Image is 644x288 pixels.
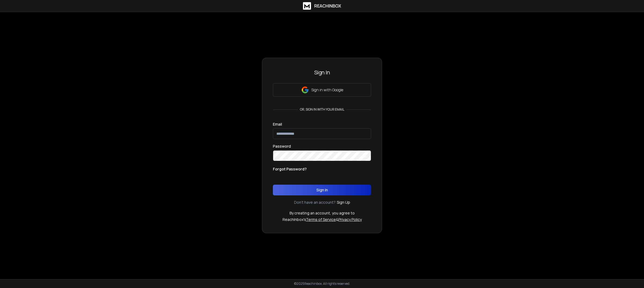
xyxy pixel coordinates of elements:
[298,107,346,112] p: or, sign in with your email
[283,217,362,222] p: ReachInbox's &
[273,122,282,126] label: Email
[290,210,355,216] p: By creating an account, you agree to
[273,69,371,76] h3: Sign In
[303,2,311,10] img: logo
[303,2,341,10] a: ReachInbox
[273,144,291,148] label: Password
[311,87,343,93] p: Sign in with Google
[294,282,350,286] p: © 2025 Reachinbox. All rights reserved.
[338,217,362,222] a: Privacy Policy
[337,200,350,205] a: Sign Up
[273,83,371,97] button: Sign in with Google
[294,200,336,205] p: Don't have an account?
[273,185,371,195] button: Sign In
[273,166,307,172] p: Forgot Password?
[314,3,341,9] h1: ReachInbox
[306,217,336,222] a: Terms of Service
